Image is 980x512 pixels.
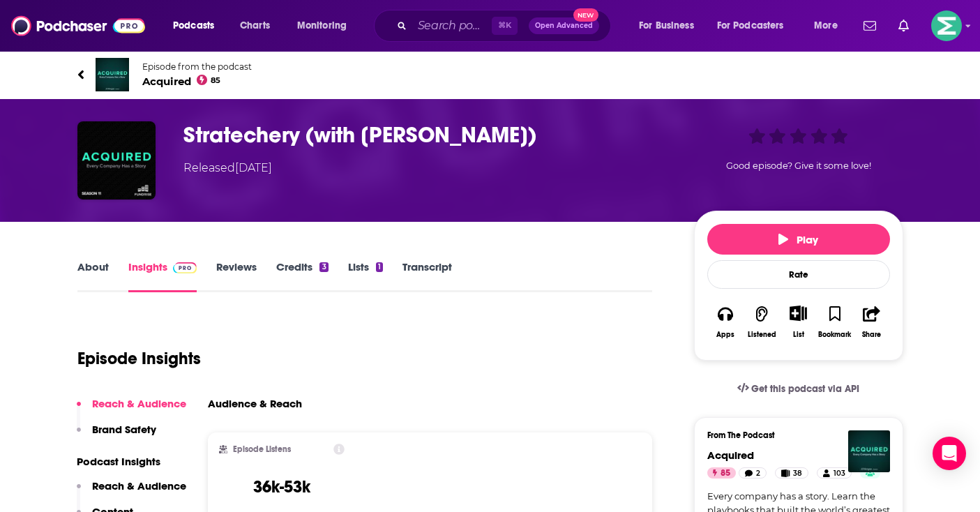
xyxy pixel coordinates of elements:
[92,479,186,492] p: Reach & Audience
[348,260,383,292] a: Lists1
[708,15,804,37] button: open menu
[77,121,156,199] img: Stratechery (with Ben Thompson)
[412,15,492,37] input: Search podcasts, credits, & more...
[817,296,853,347] button: Bookmark
[92,397,186,410] p: Reach & Audience
[231,15,278,37] a: Charts
[535,22,593,29] span: Open Advanced
[751,383,859,395] span: Get this podcast via API
[748,331,776,339] div: Listened
[211,77,220,84] span: 85
[931,10,962,41] button: Show profile menu
[142,75,252,88] span: Acquired
[707,467,736,479] a: 85
[933,437,966,470] div: Open Intercom Messenger
[893,14,914,38] a: Show notifications dropdown
[233,444,291,454] h2: Episode Listens
[739,467,767,479] a: 2
[707,430,879,440] h3: From The Podcast
[629,15,711,37] button: open menu
[707,224,890,255] button: Play
[387,10,624,42] div: Search podcasts, credits, & more...
[208,397,302,410] h3: Audience & Reach
[818,331,851,339] div: Bookmark
[96,58,129,91] img: Acquired
[744,296,780,347] button: Listened
[707,260,890,289] div: Rate
[721,467,730,481] span: 85
[77,479,186,505] button: Reach & Audience
[862,331,881,339] div: Share
[716,331,734,339] div: Apps
[726,160,871,171] span: Good episode? Give it some love!
[931,10,962,41] span: Logged in as LKassela
[77,423,156,449] button: Brand Safety
[77,58,903,91] a: AcquiredEpisode from the podcastAcquired85
[639,16,694,36] span: For Business
[77,260,109,292] a: About
[853,296,889,347] button: Share
[253,476,310,497] h3: 36k-53k
[814,16,838,36] span: More
[573,8,598,22] span: New
[858,14,882,38] a: Show notifications dropdown
[717,16,784,36] span: For Podcasters
[142,61,252,72] span: Episode from the podcast
[183,160,272,176] div: Released [DATE]
[780,296,816,347] div: Show More ButtonList
[11,13,145,39] img: Podchaser - Follow, Share and Rate Podcasts
[726,372,871,406] a: Get this podcast via API
[793,467,802,481] span: 38
[492,17,518,35] span: ⌘ K
[778,233,818,246] span: Play
[216,260,257,292] a: Reviews
[319,262,328,272] div: 3
[173,262,197,273] img: Podchaser Pro
[931,10,962,41] img: User Profile
[240,16,270,36] span: Charts
[92,423,156,436] p: Brand Safety
[775,467,808,479] a: 38
[376,262,383,272] div: 1
[276,260,328,292] a: Credits3
[128,260,197,292] a: InsightsPodchaser Pro
[77,348,201,369] h1: Episode Insights
[707,449,754,462] a: Acquired
[297,16,347,36] span: Monitoring
[529,17,599,34] button: Open AdvancedNew
[287,15,365,37] button: open menu
[183,121,672,149] h3: Stratechery (with Ben Thompson)
[77,397,186,423] button: Reach & Audience
[834,467,845,481] span: 103
[804,15,855,37] button: open menu
[173,16,214,36] span: Podcasts
[817,467,851,479] a: 103
[756,467,760,481] span: 2
[848,430,890,472] img: Acquired
[707,296,744,347] button: Apps
[163,15,232,37] button: open menu
[784,306,813,321] button: Show More Button
[77,455,186,468] p: Podcast Insights
[402,260,452,292] a: Transcript
[793,330,804,339] div: List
